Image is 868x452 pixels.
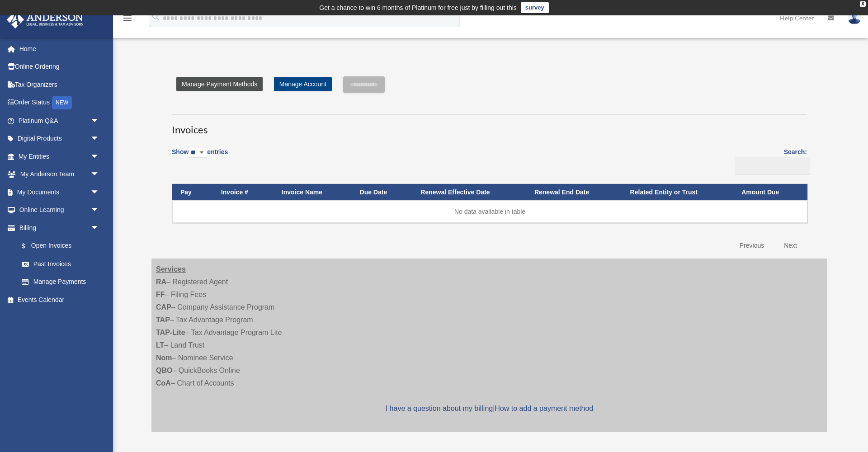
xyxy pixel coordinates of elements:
[90,165,108,184] span: arrow_drop_down
[777,236,804,255] a: Next
[90,183,108,202] span: arrow_drop_down
[274,77,332,91] a: Manage Account
[90,112,108,130] span: arrow_drop_down
[156,367,172,374] strong: QBO
[172,114,807,137] h3: Invoices
[848,11,861,24] img: User Pic
[151,12,161,22] i: search
[176,77,263,91] a: Manage Payment Methods
[319,2,517,13] div: Get a chance to win 6 months of Platinum for free just by filling out this
[156,341,164,349] strong: LT
[731,146,807,174] label: Search:
[622,184,734,201] th: Related Entity or Trust: activate to sort column ascending
[156,265,186,273] strong: Services
[156,303,171,311] strong: CAP
[6,112,113,130] a: Platinum Q&Aarrow_drop_down
[352,184,413,201] th: Due Date: activate to sort column ascending
[189,148,207,158] select: Showentries
[213,184,274,201] th: Invoice #: activate to sort column ascending
[90,201,108,220] span: arrow_drop_down
[735,157,810,174] input: Search:
[412,184,526,201] th: Renewal Effective Date: activate to sort column ascending
[6,291,113,309] a: Events Calendar
[13,273,108,291] a: Manage Payments
[156,291,165,298] strong: FF
[6,75,113,94] a: Tax Organizers
[526,184,622,201] th: Renewal End Date: activate to sort column ascending
[13,255,108,273] a: Past Invoices
[90,147,108,166] span: arrow_drop_down
[733,236,771,255] a: Previous
[6,165,113,184] a: My Anderson Teamarrow_drop_down
[386,405,493,412] a: I have a question about my billing
[733,184,807,201] th: Amount Due: activate to sort column ascending
[6,219,108,237] a: Billingarrow_drop_down
[6,147,113,165] a: My Entitiesarrow_drop_down
[90,130,108,148] span: arrow_drop_down
[156,354,172,362] strong: Nom
[521,2,549,13] a: survey
[4,11,86,28] img: Anderson Advisors Platinum Portal
[156,316,170,324] strong: TAP
[27,240,31,252] span: $
[156,278,166,286] strong: RA
[172,200,807,223] td: No data available in table
[156,379,171,387] strong: CoA
[172,184,213,201] th: Pay: activate to sort column descending
[860,1,866,7] div: close
[122,16,133,24] a: menu
[6,130,113,148] a: Digital Productsarrow_drop_down
[6,40,113,58] a: Home
[6,58,113,76] a: Online Ordering
[6,94,113,112] a: Order StatusNEW
[52,96,72,109] div: NEW
[6,183,113,201] a: My Documentsarrow_drop_down
[172,146,228,167] label: Show entries
[274,184,352,201] th: Invoice Name: activate to sort column ascending
[6,201,113,219] a: Online Learningarrow_drop_down
[156,329,185,336] strong: TAP-Lite
[13,237,104,255] a: $Open Invoices
[151,259,827,432] div: – Registered Agent – Filing Fees – Company Assistance Program – Tax Advantage Program – Tax Advan...
[495,405,593,412] a: How to add a payment method
[122,13,133,24] i: menu
[156,402,823,415] p: |
[90,219,108,237] span: arrow_drop_down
